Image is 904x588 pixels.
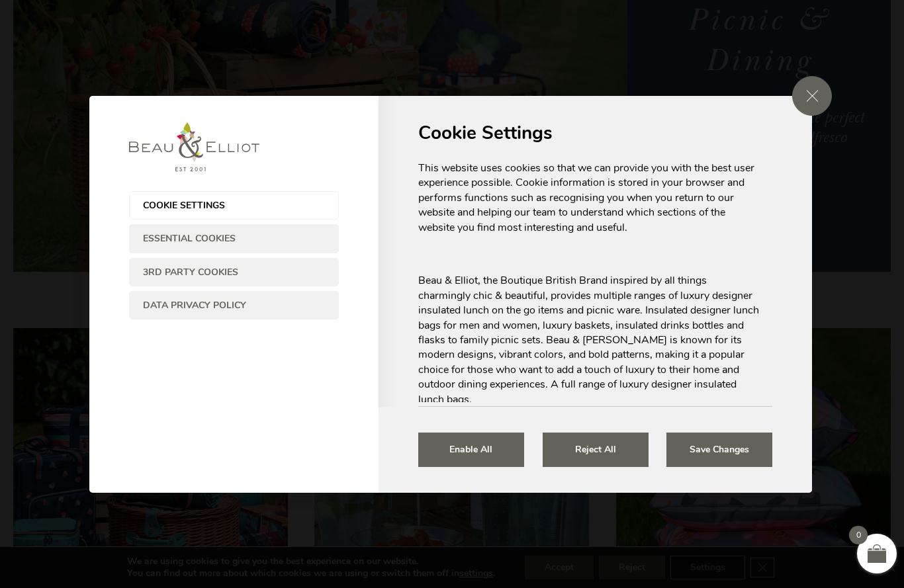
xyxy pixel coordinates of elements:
span: 3rd Party Cookies [143,267,298,277]
dialog: GDPR Settings Screen [89,96,813,493]
button: Data Privacy Policy [129,291,339,319]
button: Save Changes [666,433,772,467]
button: Reject All [543,433,649,467]
img: Beau and Elliot [129,122,259,172]
span: Essential Cookies [143,233,298,243]
span: Data Privacy Policy [143,300,298,310]
span: 0 [849,526,868,544]
button: 3rd Party Cookies [129,258,339,286]
span: Cookie Settings [418,122,773,145]
span: Cookie Settings [143,200,298,210]
button: Close GDPR Cookie Settings [792,76,832,116]
button: Essential Cookies [129,224,339,253]
p: This website uses cookies so that we can provide you with the best user experience possible. Cook... [418,161,760,235]
button: Enable All [418,433,524,467]
button: Cookie Settings [129,191,339,220]
p: Beau & Elliot, the Boutique British Brand inspired by all things charmingly chic & beautiful, pro... [418,273,760,407]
